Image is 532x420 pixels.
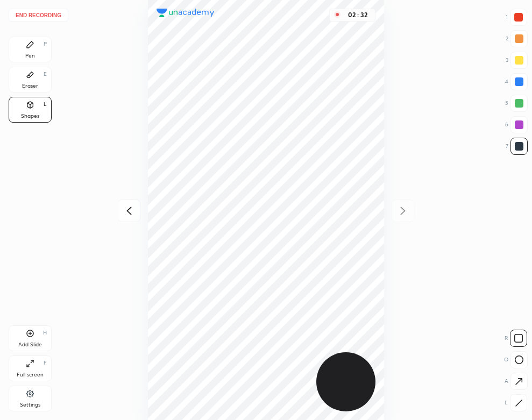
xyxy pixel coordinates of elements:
div: R [505,330,527,347]
div: Full screen [17,372,44,378]
div: P [44,41,47,47]
button: End recording [9,9,68,22]
div: Settings [20,402,40,408]
div: H [43,330,47,336]
div: Shapes [21,113,39,119]
div: 5 [505,95,528,112]
div: 1 [506,9,527,26]
div: A [505,373,528,390]
div: Pen [25,53,35,59]
div: L [505,394,527,411]
div: 4 [505,73,528,90]
div: 7 [506,138,528,155]
div: E [44,72,47,77]
div: Add Slide [18,342,42,347]
div: 02 : 32 [345,11,371,19]
div: Eraser [22,83,38,89]
div: 3 [506,52,528,69]
img: logo.38c385cc.svg [157,9,215,17]
div: 2 [506,30,528,47]
div: 6 [505,116,528,133]
div: O [504,351,528,368]
div: F [44,360,47,366]
div: L [44,102,47,107]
